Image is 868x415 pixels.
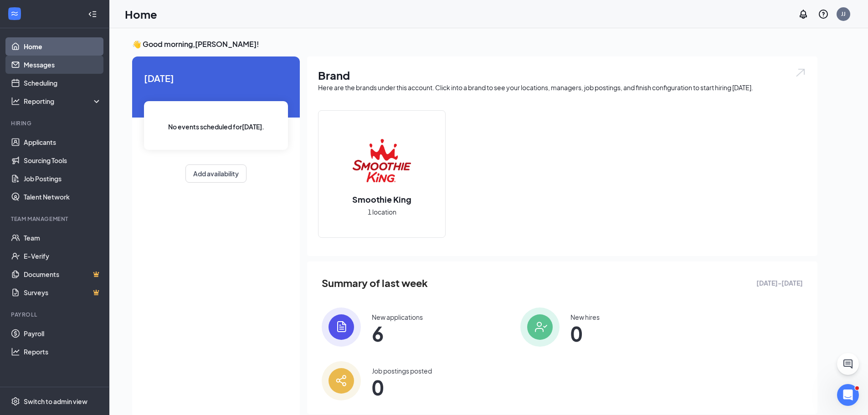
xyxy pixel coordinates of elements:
div: New applications [372,313,423,322]
a: E-Verify [24,247,102,265]
span: 0 [372,379,432,395]
span: 1 location [368,207,396,217]
a: SurveysCrown [24,283,102,302]
h1: Brand [318,67,806,83]
a: Team [24,229,102,247]
div: Here are the brands under this account. Click into a brand to see your locations, managers, job p... [318,83,806,92]
img: icon [322,307,361,347]
svg: Analysis [11,97,20,106]
a: Payroll [24,324,102,343]
a: Applicants [24,133,102,151]
span: Summary of last week [322,275,428,291]
button: Add availability [185,164,247,183]
h3: 👋 Good morning, [PERSON_NAME] ! [132,39,817,49]
iframe: Intercom live chat [837,384,859,406]
svg: Collapse [88,10,97,19]
div: Team Management [11,215,100,223]
img: open.6027fd2a22e1237b5b06.svg [795,67,806,78]
a: Reports [24,343,102,361]
div: New hires [570,313,600,322]
img: icon [520,307,560,347]
h2: Smoothie King [343,194,421,205]
a: Home [24,37,102,56]
button: ChatActive [837,353,859,375]
a: DocumentsCrown [24,265,102,283]
span: [DATE] [144,71,288,85]
svg: ChatActive [842,359,853,369]
a: Sourcing Tools [24,151,102,169]
svg: Settings [11,397,20,406]
div: Job postings posted [372,366,432,375]
svg: QuestionInfo [818,9,829,20]
div: Switch to admin view [24,397,87,406]
a: Messages [24,56,102,74]
div: Payroll [11,311,100,318]
h1: Home [125,6,157,22]
span: No events scheduled for [DATE] . [168,122,264,132]
img: icon [322,361,361,400]
div: JJ [841,10,846,18]
div: Reporting [24,97,102,106]
a: Scheduling [24,74,102,92]
img: Smoothie King [353,132,411,190]
div: Hiring [11,119,100,127]
span: 6 [372,325,423,342]
a: Talent Network [24,188,102,206]
a: Job Postings [24,169,102,188]
span: 0 [570,325,600,342]
span: [DATE] - [DATE] [756,278,803,288]
svg: Notifications [798,9,809,20]
svg: WorkstreamLogo [10,9,19,18]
